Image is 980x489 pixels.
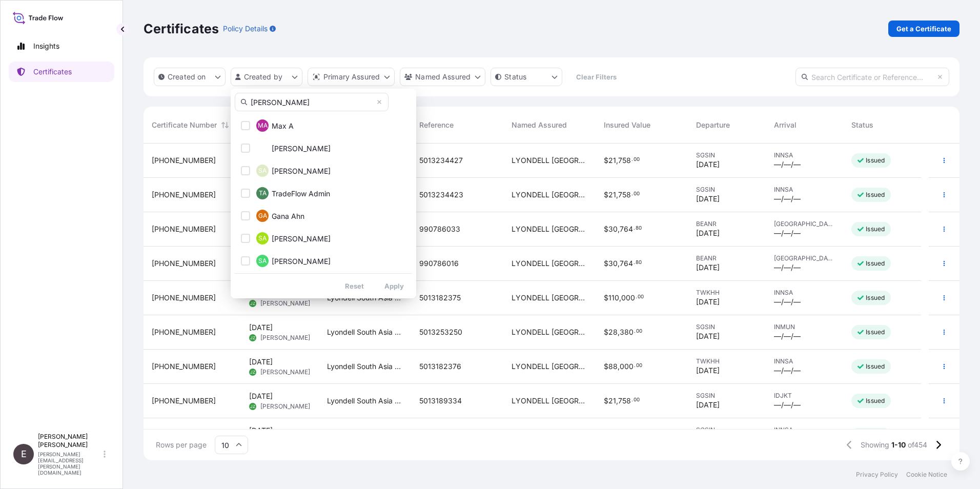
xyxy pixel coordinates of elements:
p: Apply [384,281,404,291]
span: GA [258,211,267,221]
span: SA [258,233,267,243]
span: SA [258,166,267,176]
button: Apply [376,278,412,294]
span: [PERSON_NAME] [272,166,331,176]
span: TradeFlow Admin [272,189,330,199]
div: Select Option [235,115,412,269]
div: createdBy Filter options [231,89,416,298]
button: HA[PERSON_NAME] [235,138,412,158]
span: MA [258,120,268,131]
button: SA[PERSON_NAME] [235,160,412,181]
span: SA [258,256,267,266]
input: Search team member [235,93,389,111]
span: HA [258,143,267,153]
span: Gana Ahn [272,211,304,221]
button: Reset [337,278,372,294]
button: SA[PERSON_NAME] [235,251,412,271]
span: [PERSON_NAME] [272,144,331,154]
button: MAMax A [235,115,412,136]
p: Reset [345,281,364,291]
button: TATradeFlow Admin [235,183,412,203]
span: Max A [272,121,294,131]
button: SA[PERSON_NAME] [235,228,412,249]
span: TA [259,188,267,198]
span: [PERSON_NAME] [272,256,331,267]
span: [PERSON_NAME] [272,234,331,244]
button: GAGana Ahn [235,206,412,226]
